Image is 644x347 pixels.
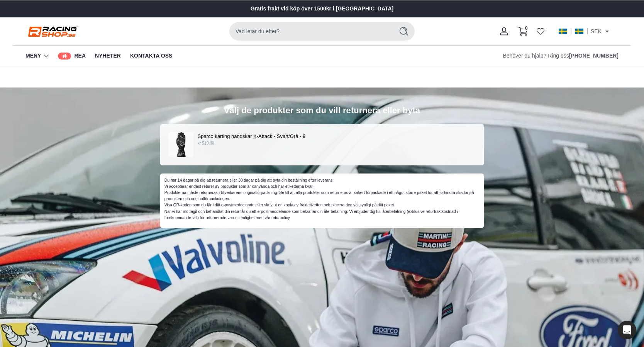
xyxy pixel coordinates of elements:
[95,46,121,66] a: Nyheter
[198,132,476,140] p: Sparco karting handskar K-Attack - Svart/Grå - 9
[58,46,86,66] a: REA
[130,46,172,66] a: Kontakta oss
[503,52,619,60] div: Behöver du hjälp? Ring oss
[251,5,394,13] a: Gratis frakt vid köp över 1500kr i [GEOGRAPHIC_DATA]
[25,52,41,60] a: Meny
[558,28,568,34] img: se
[514,19,532,44] a: Varukorg
[198,140,476,146] p: kr 519.00
[575,28,584,34] img: se
[95,52,121,60] span: Nyheter
[164,177,480,221] div: Du har 14 dagar på dig att returnera eller 30 dagar på dig att byta din beställning efter leveran...
[514,19,532,44] modal-opener: Varukorgsfack
[591,27,602,35] span: SEK
[25,24,80,38] img: Racing shop
[229,22,390,41] input: Sök på webbplatsen
[130,52,172,60] span: Kontakta oss
[25,24,80,38] a: Racing shop Racing shop
[618,321,636,339] div: Open Intercom Messenger
[25,46,49,66] summary: Meny
[74,52,86,60] span: REA
[160,105,483,116] h1: Välj de produkter som du vill returnera eller byta
[168,132,193,157] img: bild_2025-01-15_112753309.png
[214,2,430,16] slider-component: Bildspel
[537,27,544,35] a: Wishlist page link
[569,52,619,60] a: Ring oss på +46303-40 49 05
